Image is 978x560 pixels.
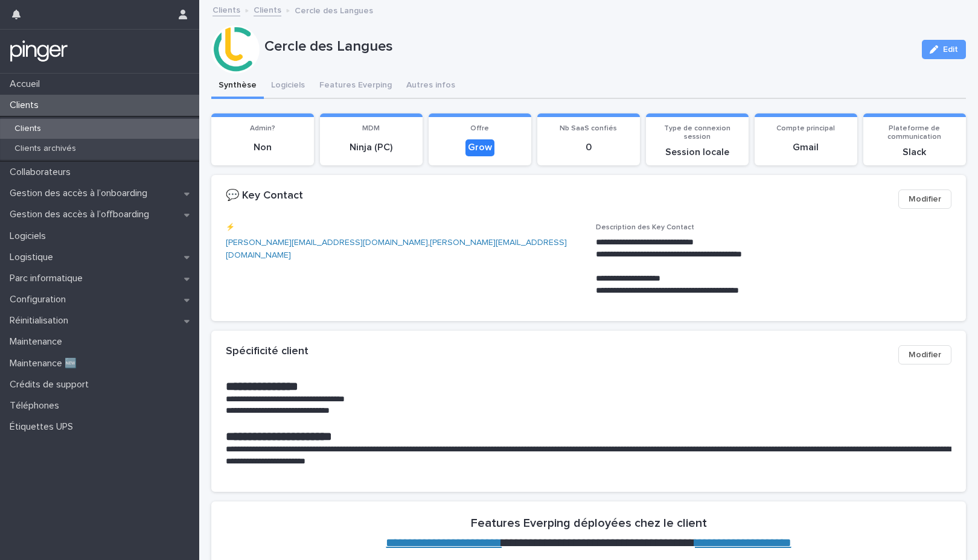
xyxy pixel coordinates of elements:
[5,379,98,390] p: Crédits de support
[5,100,48,111] p: Clients
[264,74,312,99] button: Logiciels
[898,189,951,209] button: Modifier
[213,2,240,16] a: Clients
[295,3,373,16] p: Cercle des Langues
[226,238,428,247] a: [PERSON_NAME][EMAIL_ADDRESS][DOMAIN_NAME]
[909,193,941,205] span: Modifier
[250,125,275,132] span: Admin?
[465,139,494,156] div: Grow
[664,125,730,141] span: Type de connexion session
[5,231,56,242] p: Logiciels
[887,125,941,141] span: Plateforme de communication
[871,147,959,158] p: Slack
[5,252,63,263] p: Logistique
[226,189,303,203] h2: 💬 Key Contact
[226,345,308,358] h2: Spécificité client
[5,358,86,369] p: Maintenance 🆕
[5,294,75,305] p: Configuration
[5,315,78,326] p: Réinitialisation
[5,209,159,220] p: Gestion des accès à l’offboarding
[10,39,68,63] img: mTgBEunGTSyRkCgitkcU
[5,400,69,412] p: Téléphones
[226,238,567,259] a: [PERSON_NAME][EMAIL_ADDRESS][DOMAIN_NAME]
[545,142,633,153] p: 0
[5,144,86,154] p: Clients archivés
[471,516,707,530] h2: Features Everping déployées chez le client
[5,124,51,134] p: Clients
[776,125,835,132] span: Compte principal
[211,74,264,99] button: Synthèse
[5,421,83,433] p: Étiquettes UPS
[5,188,157,199] p: Gestion des accès à l’onboarding
[470,125,489,132] span: Offre
[312,74,399,99] button: Features Everping
[653,147,741,158] p: Session locale
[943,45,958,54] span: Edit
[909,349,941,361] span: Modifier
[922,40,966,59] button: Edit
[264,38,912,56] p: Cercle des Langues
[5,336,72,348] p: Maintenance
[762,142,850,153] p: Gmail
[898,345,951,364] button: Modifier
[5,273,92,284] p: Parc informatique
[5,167,80,178] p: Collaborateurs
[5,78,50,90] p: Accueil
[226,237,581,262] p: ,
[254,2,281,16] a: Clients
[327,142,415,153] p: Ninja (PC)
[399,74,462,99] button: Autres infos
[362,125,380,132] span: MDM
[596,224,694,231] span: Description des Key Contact
[219,142,307,153] p: Non
[560,125,617,132] span: Nb SaaS confiés
[226,224,235,231] span: ⚡️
